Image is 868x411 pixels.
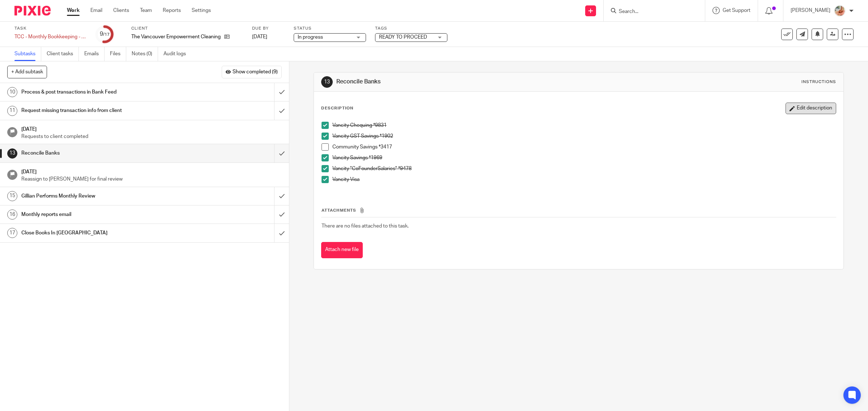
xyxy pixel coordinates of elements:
h1: Monthly reports email [21,209,185,220]
button: Show completed (9) [222,66,282,78]
label: Task [14,26,87,31]
a: Clients [113,7,129,14]
a: Settings [192,7,211,14]
h1: [DATE] [21,124,282,133]
div: 16 [7,209,17,220]
button: Attach new file [321,242,363,258]
p: Vancity GST Savings *1902 [332,133,836,140]
span: Attachments [322,208,356,212]
span: Get Support [723,8,750,13]
span: In progress [298,35,323,40]
div: 11 [7,106,17,116]
button: + Add subtask [7,66,47,78]
label: Status [294,26,366,31]
h1: Request missing transaction info from client [21,105,185,116]
p: Reassign to [PERSON_NAME] for final review [21,176,282,183]
div: 15 [7,191,17,201]
h1: Process & post transactions in Bank Feed [21,87,185,98]
p: Vancity Chequing *9831 [332,122,836,129]
label: Client [131,26,243,31]
input: Search [618,9,683,15]
h1: Close Books In [GEOGRAPHIC_DATA] [21,228,185,238]
span: READY TO PROCEED [379,35,427,40]
a: Work [67,7,80,14]
label: Tags [375,26,447,31]
p: Vancity Savings *1969 [332,154,836,161]
div: 9 [100,30,110,38]
p: Requests to client completed [21,133,282,140]
a: Reports [163,7,181,14]
a: Audit logs [163,47,191,61]
a: Email [90,7,102,14]
p: Description [321,105,353,111]
p: Vancity "CoFounderSalaries" *9478 [332,165,836,172]
button: Edit description [786,103,836,114]
div: 13 [7,148,17,159]
small: /17 [103,33,110,36]
div: 17 [7,228,17,238]
div: 10 [7,87,17,97]
a: Files [110,47,126,61]
p: Vancity Visa [332,176,836,183]
p: The Vancouver Empowerment Cleaning Coop [131,33,221,40]
h1: Gillian Performs Monthly Review [21,191,185,202]
h1: Reconcile Banks [21,148,185,159]
a: Subtasks [14,47,41,61]
span: Show completed (9) [233,69,278,75]
label: Due by [252,26,285,31]
a: Client tasks [47,47,79,61]
img: MIC.jpg [834,5,846,17]
span: There are no files attached to this task. [322,224,409,229]
img: Pixie [14,6,51,16]
a: Notes (0) [132,47,158,61]
a: Team [140,7,152,14]
span: [DATE] [252,34,267,39]
div: Instructions [801,79,836,85]
div: TCC - Monthly Bookkeeping - May [14,33,87,40]
p: Community Savings *3417 [332,143,836,151]
a: Emails [84,47,105,61]
h1: [DATE] [21,166,282,176]
p: [PERSON_NAME] [791,7,830,14]
h1: Reconcile Banks [336,78,594,86]
div: 13 [321,76,333,88]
